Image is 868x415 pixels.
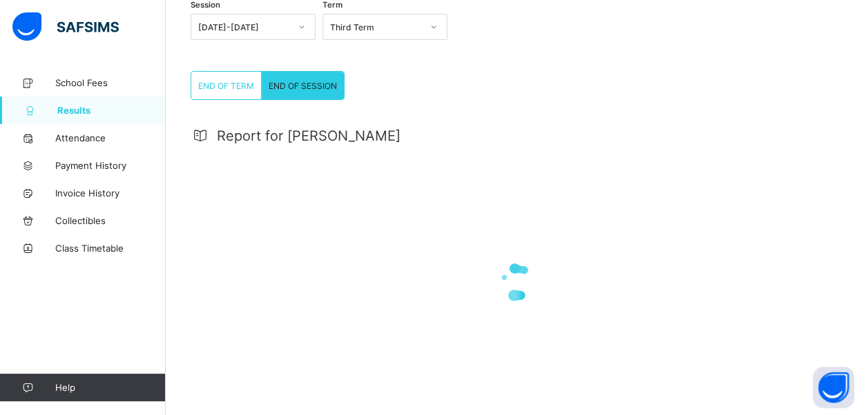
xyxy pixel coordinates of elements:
span: School Fees [55,77,166,88]
span: Class Timetable [55,243,166,254]
span: END OF TERM [198,81,254,91]
button: Open asap [813,367,854,408]
span: Report for [PERSON_NAME] [217,128,401,144]
span: Results [57,105,166,116]
span: Collectibles [55,215,166,226]
span: Help [55,382,165,393]
div: Third Term [330,22,422,32]
img: safsims [12,12,119,41]
div: [DATE]-[DATE] [198,22,290,32]
span: Attendance [55,132,166,143]
span: Payment History [55,160,166,171]
span: END OF SESSION [269,81,337,91]
span: Invoice History [55,188,166,199]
